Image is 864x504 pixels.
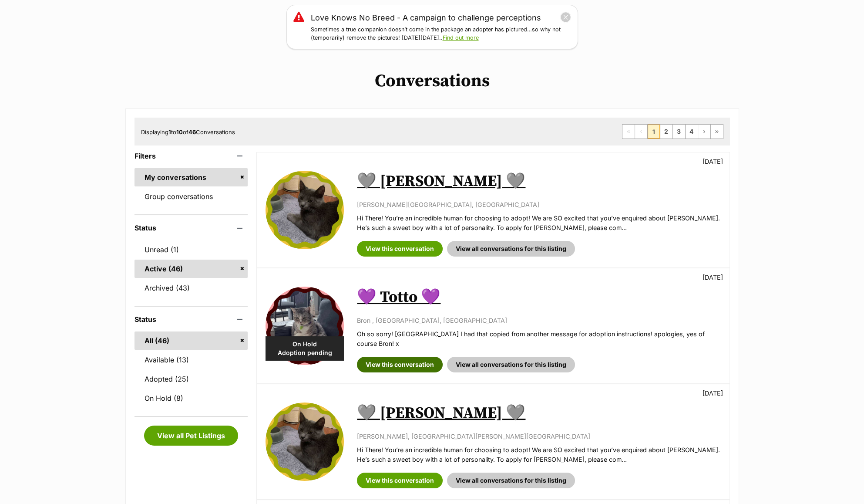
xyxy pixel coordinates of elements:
span: Previous page [635,125,647,139]
p: [PERSON_NAME], [GEOGRAPHIC_DATA][PERSON_NAME][GEOGRAPHIC_DATA] [357,432,720,441]
nav: Pagination [622,124,723,139]
a: Group conversations [134,187,248,206]
img: 💜 Totto 💜 [266,287,344,365]
header: Status [134,224,248,232]
a: Archived (43) [134,279,248,297]
a: 🩶 [PERSON_NAME] 🩶 [357,172,525,191]
a: Unread (1) [134,240,248,259]
header: Filters [134,152,248,160]
a: Find out more [443,34,479,41]
a: View this conversation [357,357,443,372]
img: 🩶 Nico 🩶 [266,171,344,249]
a: Last page [711,125,723,139]
p: Bron , [GEOGRAPHIC_DATA], [GEOGRAPHIC_DATA] [357,316,720,325]
a: Adopted (25) [134,370,248,388]
p: [DATE] [703,157,723,166]
a: All (46) [134,331,248,350]
strong: 1 [168,129,171,135]
p: Hi There! You’re an incredible human for choosing to adopt! We are SO excited that you’ve enquire... [357,213,720,232]
a: View all conversations for this listing [447,473,575,488]
a: View all conversations for this listing [447,357,575,372]
span: Displaying to of Conversations [141,129,235,135]
img: 🩶 Nico 🩶 [266,403,344,481]
p: [PERSON_NAME][GEOGRAPHIC_DATA], [GEOGRAPHIC_DATA] [357,200,720,209]
div: On Hold [266,336,344,361]
a: Love Knows No Breed - A campaign to challenge perceptions [311,12,541,24]
a: View all conversations for this listing [447,241,575,257]
a: Available (13) [134,351,248,369]
p: [DATE] [703,389,723,398]
p: Sometimes a true companion doesn’t come in the package an adopter has pictured…so why not (tempor... [311,26,571,42]
span: Page 1 [648,125,660,139]
p: [DATE] [703,273,723,282]
span: First page [622,125,635,139]
a: On Hold (8) [134,389,248,407]
a: Page 2 [660,125,672,139]
a: My conversations [134,168,248,186]
a: Next page [698,125,710,139]
strong: 10 [176,129,183,135]
header: Status [134,315,248,323]
span: Adoption pending [266,348,344,357]
a: View this conversation [357,473,443,488]
button: close [560,12,571,23]
a: Active (46) [134,260,248,278]
a: 🩶 [PERSON_NAME] 🩶 [357,403,525,423]
a: View this conversation [357,241,443,257]
p: Oh so sorry! [GEOGRAPHIC_DATA] I had that copied from another message for adoption instructions! ... [357,329,720,348]
a: 💜 Totto 💜 [357,288,440,307]
p: Hi There! You’re an incredible human for choosing to adopt! We are SO excited that you’ve enquire... [357,445,720,464]
a: Page 3 [673,125,685,139]
a: Page 4 [686,125,698,139]
a: View all Pet Listings [144,426,238,446]
strong: 46 [188,129,196,135]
